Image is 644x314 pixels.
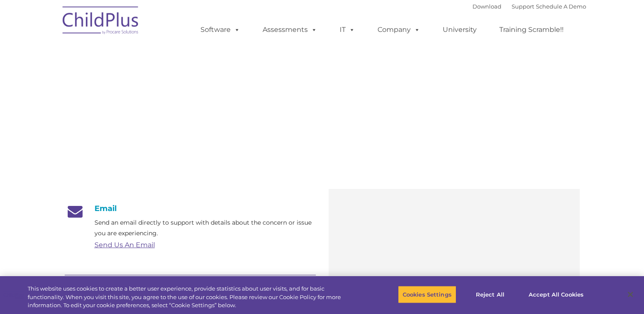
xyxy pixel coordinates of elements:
font: | [472,3,586,10]
img: ChildPlus by Procare Solutions [58,0,143,43]
a: Support [512,3,534,10]
a: Send Us An Email [94,241,155,249]
a: Software [192,21,249,38]
button: Cookies Settings [398,285,456,303]
a: IT [331,21,364,38]
p: Send an email directly to support with details about the concern or issue you are experiencing. [94,217,316,239]
h4: Email [65,204,316,213]
a: University [434,21,485,38]
div: This website uses cookies to create a better user experience, provide statistics about user visit... [28,285,354,310]
button: Accept All Cookies [524,285,588,303]
a: Assessments [254,21,326,38]
button: Reject All [464,285,517,303]
button: Close [621,285,640,304]
a: Schedule A Demo [536,3,586,10]
a: Download [472,3,501,10]
a: Company [369,21,429,38]
a: Training Scramble!! [491,21,572,38]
